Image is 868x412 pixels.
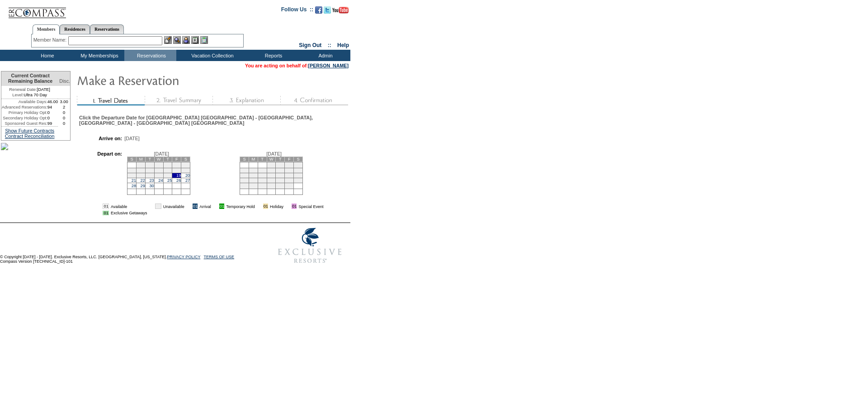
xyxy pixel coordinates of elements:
[172,162,181,168] td: 5
[324,9,331,14] a: Follow us on Twitter
[132,178,136,183] a: 21
[181,162,190,168] td: 6
[167,255,200,259] a: PRIVACY POLICY
[77,96,145,105] img: step1_state2.gif
[267,168,276,173] td: 8
[308,63,349,68] a: [PERSON_NAME]
[267,178,276,183] td: 22
[33,36,68,44] div: Member Name:
[84,151,122,197] td: Depart on:
[127,168,137,173] td: 7
[137,156,146,161] td: M
[337,42,349,48] a: Help
[124,136,140,141] span: [DATE]
[149,178,154,183] a: 23
[267,183,276,189] td: 29
[246,50,298,61] td: Reports
[292,204,297,209] td: 01
[199,204,211,209] td: Arrival
[285,162,294,168] td: 3
[141,184,145,188] a: 29
[1,143,8,150] img: RDM_dest1_shells_test.jpg
[249,156,258,161] td: M
[294,173,303,178] td: 18
[141,178,145,183] a: 22
[58,104,70,110] td: 2
[9,87,37,92] span: Renewal Date:
[163,156,172,161] td: T
[164,36,172,44] img: b_edit.gif
[332,7,349,14] img: Subscribe to our YouTube Channel
[1,92,58,99] td: Ultra 70 Day
[172,173,181,178] td: 19
[276,162,285,168] td: 2
[154,151,169,156] span: [DATE]
[332,9,349,14] a: Subscribe to our YouTube Channel
[1,86,58,92] td: [DATE]
[276,168,285,173] td: 9
[163,173,172,178] td: 18
[58,110,70,115] td: 0
[328,42,331,48] span: ::
[149,184,154,188] a: 30
[240,156,249,161] td: S
[72,50,124,61] td: My Memberships
[240,178,249,183] td: 19
[12,92,24,98] span: Level:
[145,96,212,105] img: step2_state1.gif
[47,121,58,126] td: 99
[47,104,58,110] td: 94
[267,156,276,161] td: W
[173,36,181,44] img: View
[111,211,147,215] td: Exclusive Getaways
[1,110,47,115] td: Primary Holiday Opt:
[154,173,163,178] td: 17
[172,156,181,161] td: F
[276,156,285,161] td: T
[172,168,181,173] td: 12
[154,156,163,161] td: W
[90,24,124,34] a: Reservations
[285,204,290,208] img: i.gif
[155,204,161,209] td: 01
[276,183,285,189] td: 30
[58,99,70,104] td: 3.00
[60,24,90,34] a: Residences
[127,173,137,178] td: 14
[191,36,199,44] img: Reservations
[249,173,258,178] td: 13
[127,156,137,161] td: S
[145,168,154,173] td: 9
[137,162,146,168] td: 1
[124,50,176,61] td: Reservations
[185,178,190,183] a: 27
[181,168,190,173] td: 13
[182,36,190,44] img: Impersonate
[1,99,47,104] td: Available Days:
[145,173,154,178] td: 16
[59,78,70,84] span: Disc.
[47,110,58,115] td: 0
[154,168,163,173] td: 10
[132,184,136,188] a: 28
[276,178,285,183] td: 23
[258,173,267,178] td: 14
[1,104,47,110] td: Advanced Reservations:
[298,50,350,61] td: Admin
[154,162,163,168] td: 3
[258,178,267,183] td: 21
[163,168,172,173] td: 11
[285,173,294,178] td: 17
[167,178,172,183] a: 25
[240,183,249,189] td: 26
[176,178,181,183] a: 26
[281,5,313,16] td: Follow Us ::
[257,204,261,208] img: i.gif
[137,173,146,178] td: 15
[137,168,146,173] td: 8
[249,168,258,173] td: 6
[163,162,172,168] td: 4
[77,71,258,89] img: Make Reservation
[200,36,208,44] img: b_calculator.gif
[245,63,349,68] span: You are acting on behalf of:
